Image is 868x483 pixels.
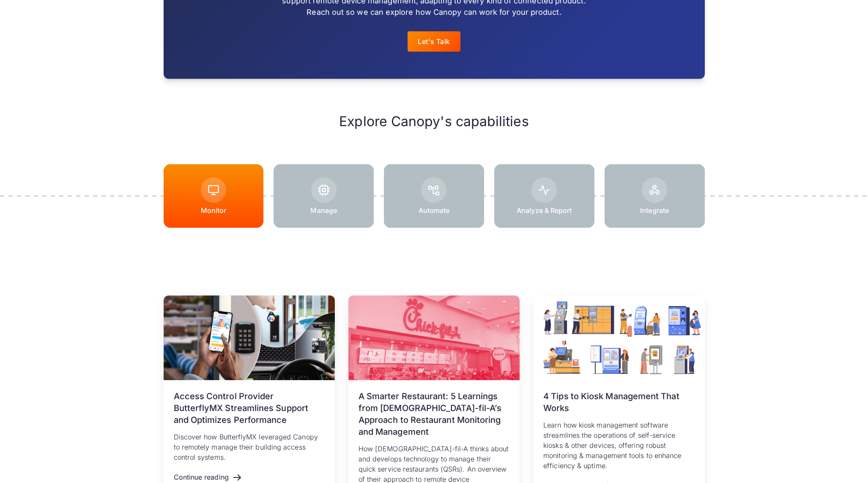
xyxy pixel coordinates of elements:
[640,206,669,215] p: Integrate
[174,432,325,462] p: Discover how ButterflyMX leveraged Canopy to remotely manage their building access control systems.
[543,420,694,471] p: Learn how kiosk management software streamlines the operations of self-service kiosks & other dev...
[605,164,705,228] a: Integrate
[164,113,705,130] h2: Explore Canopy's capabilities
[384,164,484,228] a: Automate
[408,31,460,52] a: Let's Talk
[174,473,229,481] div: Continue reading
[174,390,325,426] h3: Access Control Provider ButterflyMX Streamlines Support and Optimizes Performance
[274,164,374,228] a: Manage
[543,390,694,414] h3: 4 Tips to Kiosk Management That Works
[201,206,227,215] p: Monitor
[494,164,594,228] a: Analyze & Report
[310,206,337,215] p: Manage
[419,206,450,215] p: Automate
[164,164,264,228] a: Monitor
[359,390,509,438] h3: A Smarter Restaurant: 5 Learnings from [DEMOGRAPHIC_DATA]-fil-A’s Approach to Restaurant Monitori...
[517,206,572,215] p: Analyze & Report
